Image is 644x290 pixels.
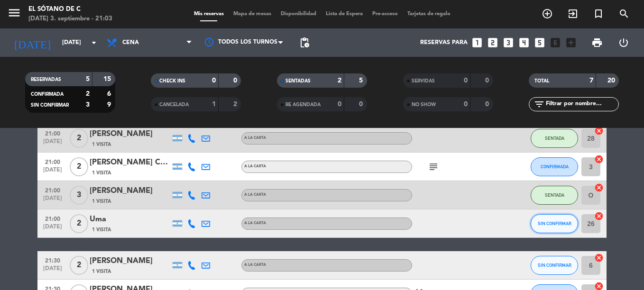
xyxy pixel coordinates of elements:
[594,183,604,192] i: cancel
[567,8,579,19] i: exit_to_app
[31,77,61,82] span: RESERVADAS
[420,39,468,46] span: Reservas para
[538,263,571,268] span: SIN CONFIRMAR
[86,91,90,97] strong: 2
[233,77,239,84] strong: 0
[618,37,629,48] i: power_settings_new
[31,92,64,97] span: CONFIRMADA
[607,77,617,84] strong: 20
[31,103,69,108] span: SIN CONFIRMAR
[90,255,170,267] div: [PERSON_NAME]
[412,102,436,107] span: NO SHOW
[41,213,64,224] span: 21:00
[88,37,100,48] i: arrow_drop_down
[368,11,403,17] span: Pre-acceso
[212,101,216,108] strong: 1
[70,214,88,233] span: 2
[589,77,593,84] strong: 7
[90,156,170,169] div: [PERSON_NAME] Cuba
[70,129,88,148] span: 2
[41,195,64,206] span: [DATE]
[359,101,365,108] strong: 0
[538,221,571,226] span: SIN CONFIRMAR
[7,32,57,53] i: [DATE]
[244,164,266,168] span: A LA CARTA
[107,91,113,97] strong: 6
[531,256,578,275] button: SIN CONFIRMAR
[244,193,266,197] span: A LA CARTA
[92,268,111,275] span: 1 Visita
[594,154,604,164] i: cancel
[90,128,170,140] div: [PERSON_NAME]
[591,37,603,48] span: print
[485,77,491,84] strong: 0
[41,138,64,149] span: [DATE]
[189,11,229,17] span: Mis reservas
[531,157,578,176] button: CONFIRMADA
[41,224,64,235] span: [DATE]
[41,254,64,265] span: 21:30
[41,127,64,138] span: 21:00
[28,14,112,24] div: [DATE] 3. septiembre - 21:03
[7,6,21,20] i: menu
[542,8,553,19] i: add_circle_outline
[212,77,216,84] strong: 0
[92,198,111,205] span: 1 Visita
[545,136,564,141] span: SENTADA
[92,226,111,234] span: 1 Visita
[276,11,321,17] span: Disponibilidad
[244,221,266,225] span: A LA CARTA
[90,185,170,197] div: [PERSON_NAME]
[464,101,468,108] strong: 0
[122,39,139,46] span: Cena
[28,5,112,14] div: El Sótano de C
[534,36,546,49] i: looks_5
[321,11,368,17] span: Lista de Espera
[92,169,111,177] span: 1 Visita
[610,28,637,57] div: LOG OUT
[285,102,321,107] span: RE AGENDADA
[485,101,491,108] strong: 0
[428,161,439,172] i: subject
[531,214,578,233] button: SIN CONFIRMAR
[244,136,266,140] span: A LA CARTA
[229,11,276,17] span: Mapa de mesas
[7,6,21,23] button: menu
[90,213,170,226] div: Uma
[338,101,341,108] strong: 0
[594,253,604,263] i: cancel
[403,11,455,17] span: Tarjetas de regalo
[70,186,88,205] span: 3
[103,76,113,82] strong: 15
[285,79,311,83] span: SENTADAS
[518,36,530,49] i: looks_4
[531,129,578,148] button: SENTADA
[159,102,189,107] span: CANCELADA
[502,36,515,49] i: looks_3
[594,211,604,221] i: cancel
[107,101,113,108] strong: 9
[359,77,365,84] strong: 5
[549,36,561,49] i: looks_6
[233,101,239,108] strong: 2
[86,76,90,82] strong: 5
[534,79,549,83] span: TOTAL
[41,156,64,167] span: 21:00
[70,157,88,176] span: 2
[531,186,578,205] button: SENTADA
[86,101,90,108] strong: 3
[594,126,604,136] i: cancel
[471,36,483,49] i: looks_one
[618,8,630,19] i: search
[541,164,569,169] span: CONFIRMADA
[41,167,64,178] span: [DATE]
[244,263,266,267] span: A LA CARTA
[545,192,564,198] span: SENTADA
[487,36,499,49] i: looks_two
[534,99,545,110] i: filter_list
[412,79,435,83] span: SERVIDAS
[41,265,64,276] span: [DATE]
[159,79,185,83] span: CHECK INS
[338,77,341,84] strong: 2
[565,36,577,49] i: add_box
